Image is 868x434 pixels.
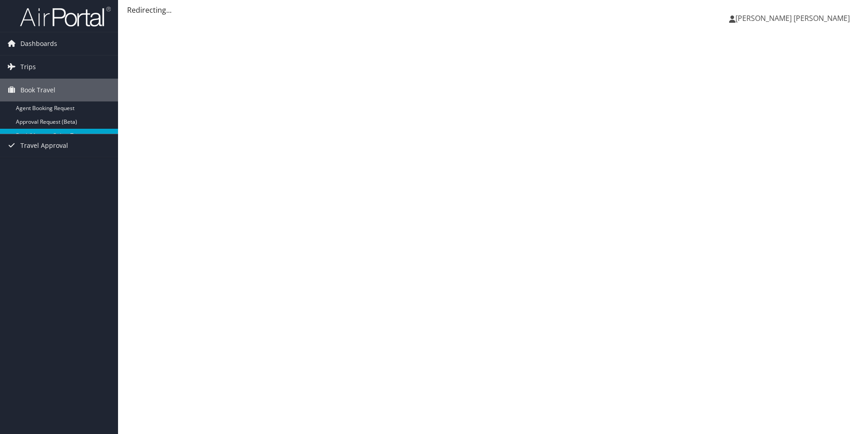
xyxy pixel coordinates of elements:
div: Redirecting... [127,5,859,15]
img: airportal-logo.png [20,6,111,27]
a: [PERSON_NAME] [PERSON_NAME] [729,5,859,32]
span: Dashboards [20,32,57,55]
span: [PERSON_NAME] [PERSON_NAME] [735,13,850,23]
span: Book Travel [20,79,55,101]
span: Travel Approval [20,134,68,157]
span: Trips [20,56,36,78]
